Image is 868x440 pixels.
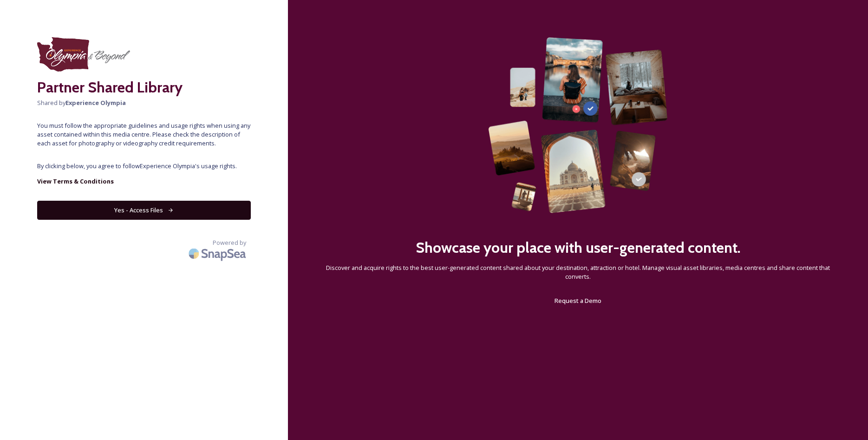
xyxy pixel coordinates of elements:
img: 63b42ca75bacad526042e722_Group%20154-p-800.png [488,37,668,213]
span: By clicking below, you agree to follow Experience Olympia 's usage rights. [37,162,251,171]
a: View Terms & Conditions [37,176,251,187]
strong: Experience Olympia [65,99,126,107]
span: Discover and acquire rights to the best user-generated content shared about your destination, att... [325,263,831,281]
h2: Showcase your place with user-generated content. [416,236,741,259]
img: SnapSea Logo [186,243,251,264]
button: Yes - Access Files [37,201,251,220]
img: download.png [37,37,130,72]
span: Powered by [213,238,246,247]
span: Request a Demo [555,296,601,305]
span: You must follow the appropriate guidelines and usage rights when using any asset contained within... [37,121,251,148]
strong: View Terms & Conditions [37,177,114,185]
h2: Partner Shared Library [37,76,251,99]
span: Shared by [37,99,251,107]
a: Request a Demo [555,295,601,306]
